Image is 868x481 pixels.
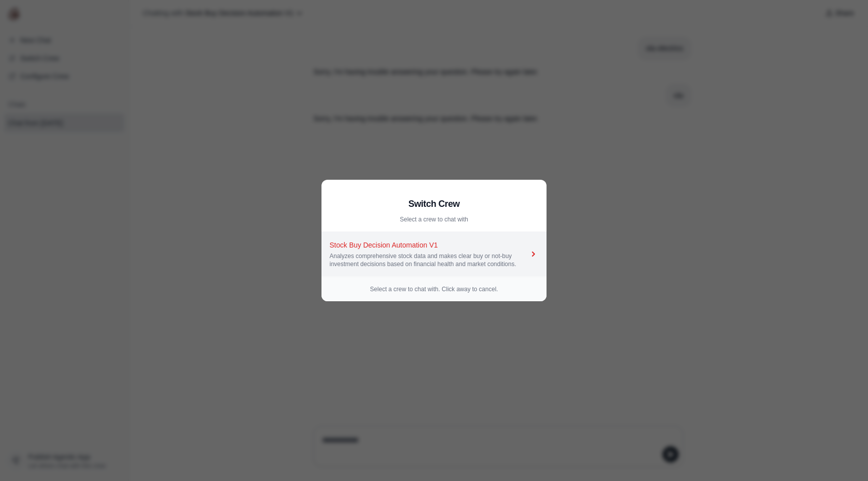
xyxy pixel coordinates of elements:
div: Analyzes comprehensive stock data and makes clear buy or not-buy investment decisions based on fi... [330,252,528,268]
a: Stock Buy Decision Automation V1 Analyzes comprehensive stock data and makes clear buy or not-buy... [321,232,547,277]
h2: Switch Crew [330,197,538,211]
p: Select a crew to chat with. Click away to cancel. [330,285,538,293]
p: Select a crew to chat with [330,215,538,223]
div: Stock Buy Decision Automation V1 [330,240,528,250]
